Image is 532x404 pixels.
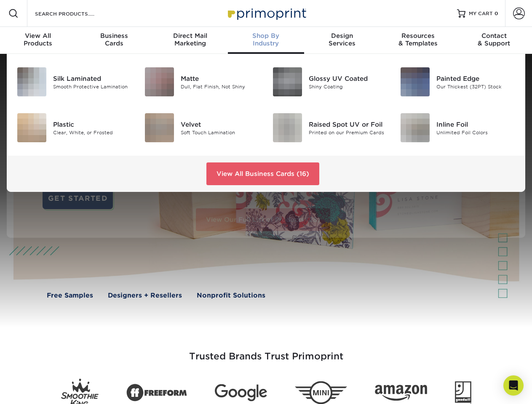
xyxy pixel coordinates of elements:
[224,4,308,22] img: Primoprint
[380,32,456,40] span: Resources
[228,27,304,54] a: Shop ByIndustry
[304,32,380,40] span: Design
[206,162,319,185] a: View All Business Cards (16)
[228,32,304,47] div: Industry
[380,32,456,47] div: & Templates
[455,381,471,404] img: Goodwill
[34,8,116,19] input: SEARCH PRODUCTS.....
[152,32,228,40] span: Direct Mail
[2,378,72,401] iframe: Google Customer Reviews
[76,32,152,47] div: Cards
[196,208,330,231] a: View Our Full List of Products (28)
[76,27,152,54] a: BusinessCards
[304,27,380,54] a: DesignServices
[20,331,513,372] h3: Trusted Brands Trust Primoprint
[380,27,456,54] a: Resources& Templates
[304,32,380,47] div: Services
[152,32,228,47] div: Marketing
[228,32,304,40] span: Shop By
[76,32,152,40] span: Business
[152,27,228,54] a: Direct MailMarketing
[495,11,498,16] span: 0
[375,385,427,401] img: Amazon
[503,375,524,396] div: Open Intercom Messenger
[215,384,267,401] img: Google
[469,10,493,17] span: MY CART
